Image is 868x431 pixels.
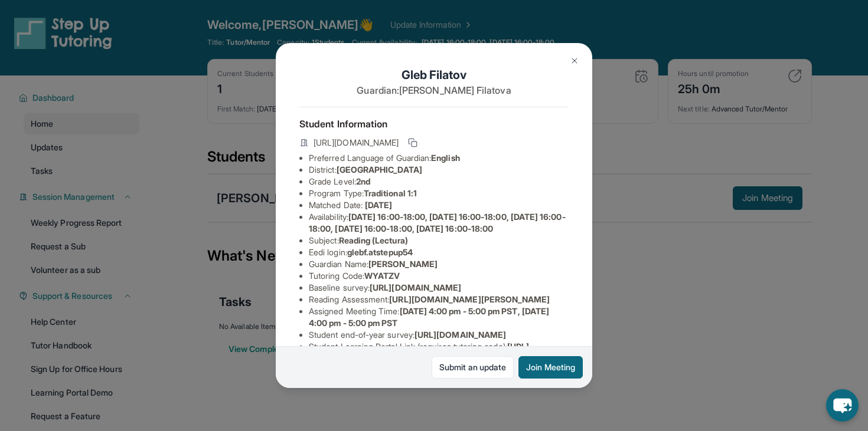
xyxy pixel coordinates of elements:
[309,270,569,282] li: Tutoring Code :
[309,258,569,270] li: Guardian Name :
[309,235,569,246] li: Subject :
[826,389,859,422] button: chat-button
[337,164,422,175] span: [GEOGRAPHIC_DATA]
[309,329,569,341] li: Student end-of-year survey :
[309,305,569,329] li: Assigned Meeting Time :
[432,356,514,379] a: Submit an update
[518,356,583,379] button: Join Meeting
[364,188,417,198] span: Traditional 1:1
[309,212,566,233] span: [DATE] 16:00-18:00, [DATE] 16:00-18:00, [DATE] 16:00-18:00, [DATE] 16:00-18:00, [DATE] 16:00-18:00
[309,199,569,211] li: Matched Date:
[370,282,461,292] span: [URL][DOMAIN_NAME]
[368,259,438,269] span: [PERSON_NAME]
[299,67,569,83] h1: Gleb Filatov
[309,246,569,258] li: Eedi login :
[570,56,579,65] img: Close Icon
[309,341,569,364] li: Student Learning Portal Link (requires tutoring code) :
[339,235,408,245] span: Reading (Lectura)
[389,294,550,304] span: [URL][DOMAIN_NAME][PERSON_NAME]
[347,247,413,257] span: glebf.atstepup54
[299,83,569,97] p: Guardian: [PERSON_NAME] Filatova
[309,176,569,187] li: Grade Level:
[309,152,569,164] li: Preferred Language of Guardian:
[415,330,506,340] span: [URL][DOMAIN_NAME]
[299,117,569,131] h4: Student Information
[309,187,569,199] li: Program Type:
[431,153,460,163] span: English
[406,136,420,150] button: Copy link
[309,306,549,328] span: [DATE] 4:00 pm - 5:00 pm PST, [DATE] 4:00 pm - 5:00 pm PST
[309,294,569,305] li: Reading Assessment :
[309,164,569,176] li: District:
[356,176,370,186] span: 2nd
[364,271,400,281] span: WYATZV
[314,137,399,149] span: [URL][DOMAIN_NAME]
[309,211,569,235] li: Availability:
[365,200,392,210] span: [DATE]
[309,282,569,294] li: Baseline survey :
